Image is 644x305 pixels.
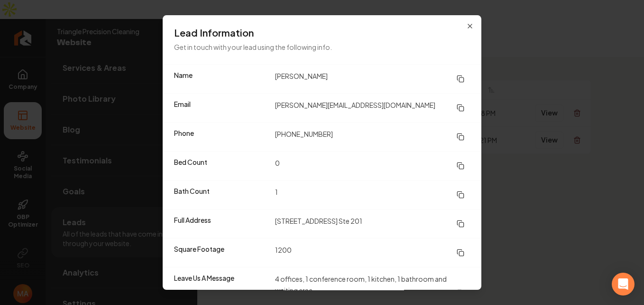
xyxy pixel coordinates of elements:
[174,128,267,145] dt: Phone
[275,273,470,302] dd: 4 offices, 1 conference room, 1 kitchen, 1 bathroom and waiting area
[174,215,267,232] dt: Full Address
[275,186,470,203] dd: 1
[174,99,267,116] dt: Email
[275,99,470,116] dd: [PERSON_NAME][EMAIL_ADDRESS][DOMAIN_NAME]
[174,26,470,39] h3: Lead Information
[174,186,267,203] dt: Bath Count
[275,215,470,232] dd: [STREET_ADDRESS] Ste 201
[275,244,470,261] dd: 1200
[275,128,470,145] dd: [PHONE_NUMBER]
[174,41,470,53] p: Get in touch with your lead using the following info.
[174,157,267,174] dt: Bed Count
[174,244,267,261] dt: Square Footage
[174,273,267,302] dt: Leave Us A Message
[275,70,470,87] dd: [PERSON_NAME]
[174,70,267,87] dt: Name
[275,157,470,174] dd: 0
